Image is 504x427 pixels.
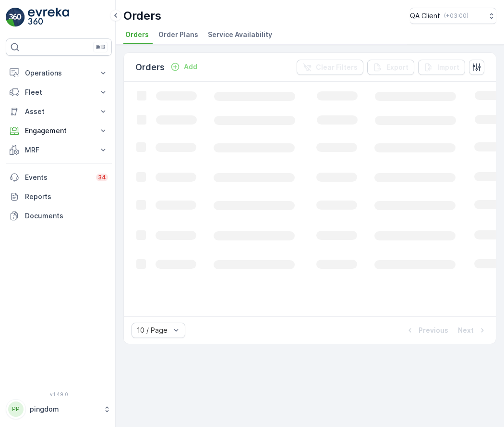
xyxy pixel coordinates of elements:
[410,8,496,24] button: QA Client(+03:00)
[135,61,165,74] p: Orders
[25,126,93,136] p: Engagement
[457,325,488,336] button: Next
[6,168,112,187] a: Events34
[6,63,112,83] button: Operations
[167,61,201,73] button: Add
[123,8,161,24] p: Orders
[6,83,112,102] button: Fleet
[98,174,106,181] p: 34
[25,145,93,155] p: MRF
[458,326,474,335] p: Next
[6,206,112,226] a: Documents
[208,30,272,39] span: Service Availability
[28,8,69,27] img: logo_light-DOdMpM7g.png
[25,88,93,97] p: Fleet
[125,30,149,39] span: Orders
[184,62,197,72] p: Add
[25,107,93,116] p: Asset
[437,63,459,72] p: Import
[419,326,448,335] p: Previous
[30,404,98,414] p: pingdom
[6,102,112,121] button: Asset
[367,60,414,75] button: Export
[96,43,105,51] p: ⌘B
[6,399,112,419] button: PPpingdom
[6,121,112,140] button: Engagement
[418,60,465,75] button: Import
[297,60,363,75] button: Clear Filters
[6,187,112,206] a: Reports
[6,140,112,160] button: MRF
[316,63,358,72] p: Clear Filters
[25,211,108,221] p: Documents
[6,8,25,27] img: logo
[444,12,468,20] p: ( +03:00 )
[25,192,108,201] p: Reports
[158,30,198,39] span: Order Plans
[404,325,449,336] button: Previous
[410,11,440,21] p: QA Client
[386,63,408,72] p: Export
[25,173,90,182] p: Events
[25,68,93,78] p: Operations
[8,402,24,417] div: PP
[6,391,112,397] span: v 1.49.0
